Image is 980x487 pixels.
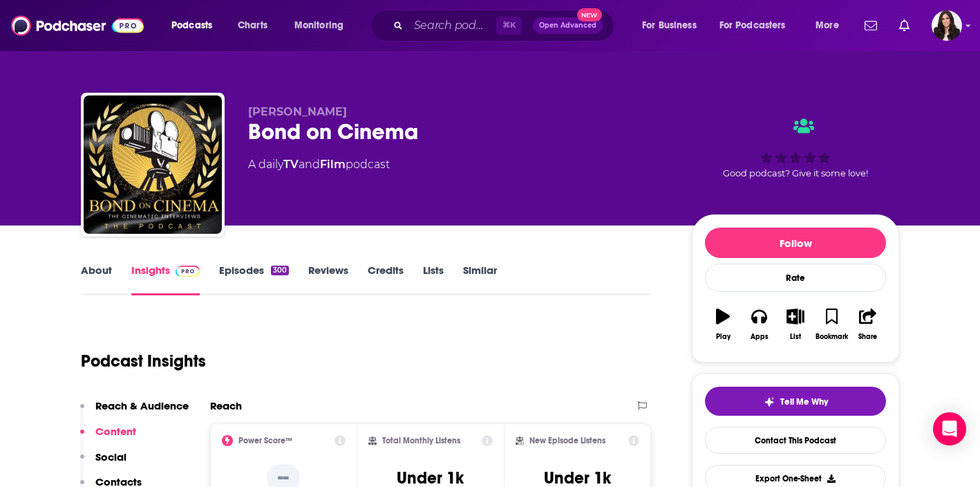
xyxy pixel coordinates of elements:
a: Similar [463,264,497,295]
div: Rate [705,264,886,292]
input: Search podcasts, credits, & more... [408,15,496,37]
a: Lists [423,264,444,295]
button: Show profile menu [932,10,962,41]
div: List [790,333,801,341]
a: Charts [229,15,276,37]
button: tell me why sparkleTell Me Why [705,387,886,416]
span: [PERSON_NAME] [248,105,347,118]
p: Reach & Audience [95,399,189,412]
button: Follow [705,228,886,258]
a: Show notifications dropdown [859,14,883,37]
p: Content [95,425,136,438]
button: Social [80,450,126,476]
div: Good podcast? Give it some love! [692,105,899,191]
a: TV [283,158,299,171]
a: Reviews [308,264,348,295]
h2: New Episode Listens [529,436,605,445]
button: open menu [710,15,806,37]
div: 300 [271,266,289,275]
button: Reach & Audience [80,399,189,425]
div: Play [716,333,731,341]
h1: Podcast Insights [81,351,206,371]
div: Share [858,333,877,341]
img: Bond on Cinema [84,95,222,234]
span: For Business [642,16,697,35]
button: open menu [162,15,230,37]
img: tell me why sparkle [764,396,775,407]
a: Contact This Podcast [705,427,886,454]
span: Good podcast? Give it some love! [723,168,868,178]
div: A daily podcast [248,156,390,173]
img: User Profile [932,10,962,41]
span: Podcasts [171,16,212,35]
img: Podchaser - Follow, Share and Rate Podcasts [11,12,144,39]
div: Open Intercom Messenger [933,412,966,445]
button: Apps [741,300,777,349]
span: New [577,8,602,21]
span: Logged in as RebeccaShapiro [932,10,962,41]
button: Share [850,300,886,349]
a: Film [320,158,346,171]
button: List [778,300,813,349]
div: Apps [751,333,769,341]
p: Social [95,450,126,463]
button: Bookmark [813,300,849,349]
span: ⌘ K [496,17,522,35]
h2: Reach [210,399,242,412]
img: Podchaser Pro [176,266,200,277]
span: Monitoring [294,16,343,35]
span: Open Advanced [539,22,596,29]
a: Credits [368,264,404,295]
span: For Podcasters [719,16,786,35]
a: Show notifications dropdown [894,14,915,37]
div: Search podcasts, credits, & more... [384,10,628,42]
button: Content [80,425,136,450]
a: InsightsPodchaser Pro [131,264,200,295]
button: open menu [285,15,361,37]
h2: Power Score™ [238,436,292,445]
button: Play [705,300,741,349]
a: About [81,264,112,295]
a: Episodes300 [219,264,289,295]
h2: Total Monthly Listens [382,436,460,445]
button: open menu [632,15,714,37]
span: More [816,16,839,35]
button: open menu [806,15,856,37]
span: and [299,158,320,171]
span: Tell Me Why [780,396,828,407]
span: Charts [238,16,267,35]
div: Bookmark [816,333,848,341]
button: Open AdvancedNew [533,17,603,34]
